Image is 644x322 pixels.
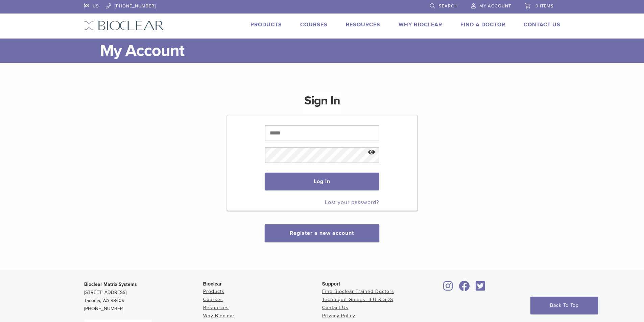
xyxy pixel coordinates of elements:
p: [STREET_ADDRESS] Tacoma, WA 98409 [PHONE_NUMBER] [84,280,203,313]
a: Bioclear [441,285,455,292]
h1: Sign In [304,93,340,114]
a: Why Bioclear [399,21,442,28]
a: Register a new account [290,230,354,237]
a: Contact Us [322,305,349,311]
a: Find Bioclear Trained Doctors [322,289,394,294]
span: Search [439,3,458,9]
span: Bioclear [203,281,222,287]
a: Bioclear [474,285,488,292]
a: Privacy Policy [322,313,355,319]
span: My Account [479,3,511,9]
button: Log in [265,173,379,190]
a: Courses [203,297,223,302]
a: Why Bioclear [203,313,235,319]
a: Contact Us [524,21,560,28]
a: Back To Top [530,297,598,314]
strong: Bioclear Matrix Systems [84,281,137,287]
span: Support [322,281,340,287]
a: Bioclear [457,285,472,292]
span: 0 items [535,3,554,9]
a: Products [251,21,282,28]
button: Show password [364,144,379,161]
img: Bioclear [84,21,164,30]
a: Lost your password? [325,199,379,206]
a: Resources [346,21,380,28]
h1: My Account [100,39,560,63]
a: Resources [203,305,229,311]
a: Find A Doctor [460,21,505,28]
a: Products [203,289,224,294]
a: Courses [300,21,328,28]
button: Register a new account [265,224,379,242]
a: Technique Guides, IFU & SDS [322,297,393,302]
